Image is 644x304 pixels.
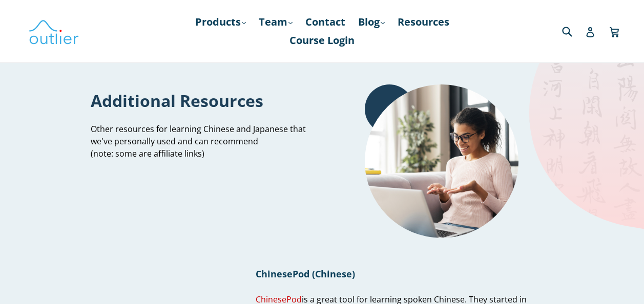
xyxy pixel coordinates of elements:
input: Search [559,20,588,41]
a: Contact [300,13,350,31]
img: Outlier Linguistics [28,16,79,46]
a: Team [254,13,298,31]
h1: ChinesePod (Chinese) [256,268,553,280]
h1: Additional Resources [91,90,315,112]
span: Other resources for learning Chinese and Japanese that we've personally used and can recommend (n... [91,123,306,159]
a: Resources [392,13,454,31]
a: Blog [353,13,390,31]
a: Course Login [284,31,360,50]
a: Products [190,13,251,31]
